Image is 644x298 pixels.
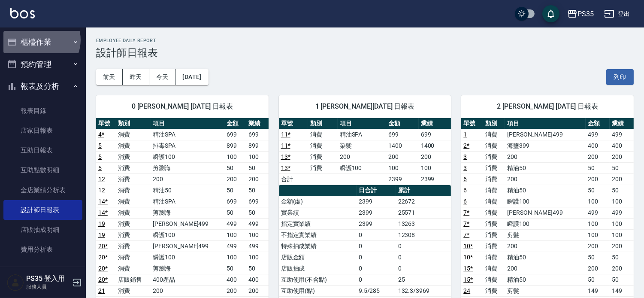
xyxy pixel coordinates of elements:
th: 單號 [461,118,483,129]
a: 5 [98,142,102,149]
a: 6 [463,176,467,182]
td: 精油50 [505,162,586,173]
td: 0 [357,229,396,240]
td: 消費 [116,151,151,162]
td: 消費 [483,129,505,140]
td: 消費 [483,240,505,252]
td: 消費 [308,129,338,140]
td: 200 [610,151,634,162]
th: 業績 [610,118,634,129]
td: 200 [610,240,634,252]
th: 類別 [116,118,151,129]
td: 2399 [357,218,396,229]
td: 100 [224,229,246,240]
td: 200 [151,285,224,296]
td: 899 [224,140,246,151]
td: 消費 [116,252,151,263]
td: 699 [246,196,268,207]
td: 50 [610,274,634,285]
td: 精油SPA [151,129,224,140]
td: 0 [357,240,396,252]
td: 200 [505,240,586,252]
td: 699 [419,129,451,140]
td: [PERSON_NAME]499 [151,218,224,229]
td: 100 [610,218,634,229]
th: 項目 [505,118,586,129]
button: 今天 [149,69,176,85]
td: 50 [224,162,246,173]
td: 2399 [419,173,451,185]
td: 1400 [386,140,419,151]
td: 精油50 [151,185,224,196]
td: 染髮 [338,140,386,151]
td: 消費 [483,252,505,263]
th: 類別 [483,118,505,129]
td: 消費 [116,173,151,185]
td: 消費 [483,151,505,162]
h3: 設計師日報表 [96,47,634,59]
td: 0 [357,252,396,263]
td: 0 [396,252,451,263]
h5: PS35 登入用 [26,274,70,283]
td: 699 [386,129,419,140]
td: 25 [396,274,451,285]
th: 金額 [586,118,610,129]
td: 消費 [116,263,151,274]
a: 5 [98,153,102,160]
td: 消費 [483,185,505,196]
td: 剪瀏海 [151,162,224,173]
td: 消費 [483,229,505,240]
td: 消費 [116,140,151,151]
td: 899 [246,140,268,151]
td: 50 [586,162,610,173]
a: 店家日報表 [3,121,82,140]
th: 日合計 [357,185,396,196]
td: 100 [246,151,268,162]
td: 50 [586,252,610,263]
td: 400 [246,274,268,285]
td: 13263 [396,218,451,229]
h2: Employee Daily Report [96,38,634,43]
td: 排毒SPA [151,140,224,151]
td: 132.3/3969 [396,285,451,296]
td: 指定實業績 [279,218,357,229]
td: 瞬護100 [151,252,224,263]
td: 499 [246,240,268,252]
td: [PERSON_NAME]499 [505,207,586,218]
button: 列印 [606,69,634,85]
td: 消費 [483,140,505,151]
td: 50 [224,263,246,274]
td: 200 [505,151,586,162]
td: 店販金額 [279,252,357,263]
td: 699 [246,129,268,140]
button: save [542,5,559,22]
th: 單號 [279,118,308,129]
td: 50 [586,185,610,196]
th: 單號 [96,118,116,129]
td: 2399 [357,196,396,207]
td: 精油50 [505,274,586,285]
td: 100 [386,162,419,173]
td: 消費 [116,218,151,229]
button: 預約管理 [3,53,82,76]
a: 6 [463,187,467,194]
td: 22672 [396,196,451,207]
th: 項目 [151,118,224,129]
a: 21 [98,287,105,294]
td: 消費 [483,263,505,274]
td: 499 [224,240,246,252]
td: 100 [224,252,246,263]
td: 消費 [308,162,338,173]
button: 櫃檯作業 [3,31,82,53]
a: 互助點數明細 [3,160,82,180]
td: 100 [586,218,610,229]
td: [PERSON_NAME]499 [505,129,586,140]
button: [DATE] [175,69,208,85]
td: 消費 [116,240,151,252]
a: 店販抽成明細 [3,220,82,240]
td: 25571 [396,207,451,218]
td: 50 [246,162,268,173]
td: 9.5/285 [357,285,396,296]
th: 金額 [224,118,246,129]
td: 不指定實業績 [279,229,357,240]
